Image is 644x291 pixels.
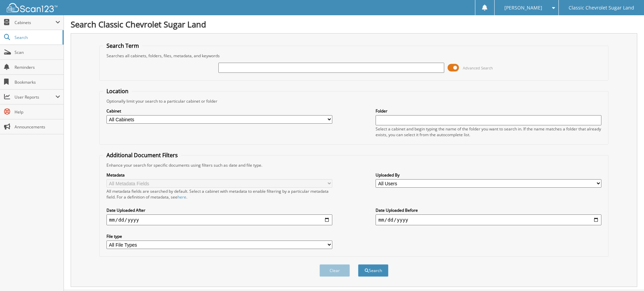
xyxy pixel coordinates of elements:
[569,6,634,10] span: Classic Chevrolet Sugar Land
[103,162,605,168] div: Enhance your search for specific documents using filters such as date and file type.
[376,172,601,178] label: Uploaded By
[15,20,55,25] span: Cabinets
[504,6,542,10] span: [PERSON_NAME]
[103,151,181,159] legend: Additional Document Filters
[177,194,186,200] a: here
[103,98,605,104] div: Optionally limit your search to a particular cabinet or folder
[463,65,493,70] span: Advanced Search
[376,126,601,138] div: Select a cabinet and begin typing the name of the folder you want to search in. If the name match...
[106,188,332,200] div: All metadata fields are searched by default. Select a cabinet with metadata to enable filtering b...
[7,3,57,12] img: scan123-logo-white.svg
[15,109,60,115] span: Help
[376,108,601,114] label: Folder
[71,19,637,30] h1: Search Classic Chevrolet Sugar Land
[106,172,332,178] label: Metadata
[15,35,59,40] span: Search
[103,53,605,59] div: Searches all cabinets, folders, files, metadata, and keywords
[106,214,332,225] input: start
[358,264,388,277] button: Search
[15,49,60,55] span: Scan
[15,124,60,130] span: Announcements
[15,94,55,100] span: User Reports
[376,214,601,225] input: end
[319,264,350,277] button: Clear
[15,79,60,85] span: Bookmarks
[15,64,60,70] span: Reminders
[376,207,601,213] label: Date Uploaded Before
[103,42,142,49] legend: Search Term
[106,207,332,213] label: Date Uploaded After
[106,108,332,114] label: Cabinet
[103,87,132,95] legend: Location
[106,233,332,239] label: File type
